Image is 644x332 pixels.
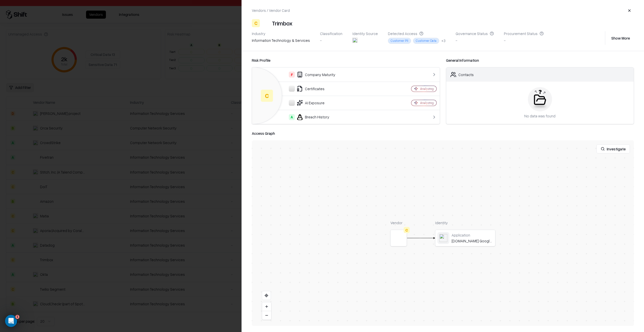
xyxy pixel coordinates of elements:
div: General Information [446,57,634,63]
div: - [504,38,544,43]
div: Trimbox [272,19,293,27]
div: Customer Data [413,38,439,44]
div: Identity Source [352,31,378,36]
div: A [289,114,295,120]
div: Contacts [458,72,474,77]
div: Identity [435,220,496,225]
button: +3 [441,38,446,43]
div: Customer PII [388,38,411,44]
iframe: Intercom live chat [5,315,17,327]
div: AI Exposure [256,100,386,106]
div: Governance Status [456,31,494,36]
div: Vendor [390,220,407,225]
img: google.com [352,38,357,43]
div: - [456,38,494,43]
div: Risk Profile [252,57,440,63]
button: Show More [607,34,634,43]
div: Application [452,233,493,237]
img: Trimbox [262,19,270,27]
div: C [404,227,410,233]
div: Industry [252,31,310,36]
div: Classification [320,31,342,36]
div: C [261,90,273,102]
div: Vendors / Vendor Card [252,8,290,13]
div: F [289,72,295,78]
div: [DOMAIN_NAME] Google Workspace App [452,239,493,243]
div: Certificates [256,86,386,92]
div: Company Maturity [256,72,386,78]
button: Investigate [596,144,630,153]
div: Procurement Status [504,31,544,36]
div: No data was found [524,113,555,119]
div: Breach History [256,114,386,120]
div: Analyzing [420,101,434,105]
div: + 3 [441,38,446,43]
div: Access Graph [252,130,634,136]
div: Analyzing [420,87,434,91]
div: - [320,38,342,43]
span: 1 [15,315,19,319]
div: Detected Access [388,31,446,36]
div: C [252,19,260,27]
div: information technology & services [252,38,310,43]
